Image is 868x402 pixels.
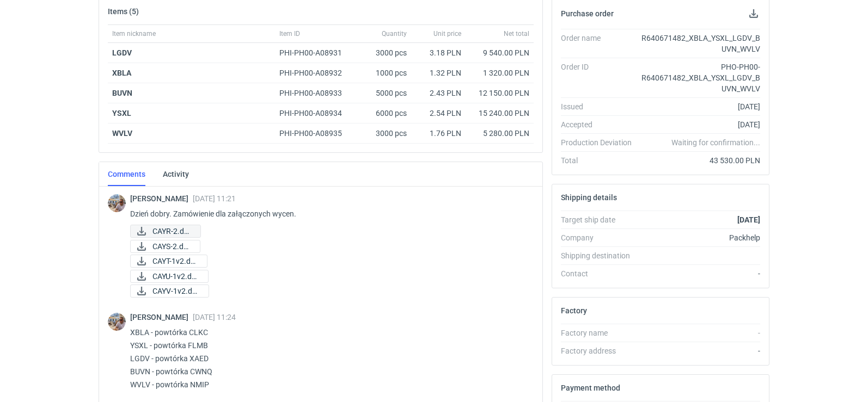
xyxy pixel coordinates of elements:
div: 6000 pcs [357,103,411,123]
div: - [640,345,760,356]
div: 1.76 PLN [415,128,461,139]
div: [DATE] [640,101,760,112]
span: Item nickname [112,29,156,38]
div: PHI-PH00-A08933 [279,88,352,98]
div: 5000 pcs [357,83,411,103]
div: PHI-PH00-A08931 [279,47,352,58]
div: 1000 pcs [357,63,411,83]
div: Shipping destination [561,250,640,261]
div: 3000 pcs [357,43,411,63]
div: Order name [561,33,640,54]
div: Total [561,155,640,166]
div: 43 530.00 PLN [640,155,760,166]
div: Packhelp [640,232,760,243]
div: PHI-PH00-A08934 [279,108,352,119]
div: - [640,268,760,279]
div: Factory address [561,345,640,356]
h2: Purchase order [561,9,614,18]
div: 1.32 PLN [415,67,461,78]
a: Comments [108,162,145,186]
div: - [640,327,760,338]
span: Item ID [279,29,300,38]
h2: Items (5) [108,7,139,16]
div: Contact [561,268,640,279]
div: Issued [561,101,640,112]
a: CAYU-1v2.docx [130,270,209,283]
p: XBLA - powtórka CLKC YSXL - powtórka FLMB LGDV - powtórka XAED BUVN - powtórka CWNQ WVLV - powtór... [130,326,525,391]
div: Target ship date [561,214,640,225]
strong: [DATE] [737,215,760,224]
a: CAYV-1v2.docx [130,285,209,298]
strong: YSXL [112,109,131,117]
p: Dzień dobry. Zamówienie dla załączonych wycen. [130,207,525,220]
div: 1 320.00 PLN [470,67,529,78]
a: CAYS-2.docx [130,240,200,253]
img: Michał Palasek [108,313,126,331]
div: 5 280.00 PLN [470,128,529,139]
a: Activity [163,162,189,186]
div: R640671482_XBLA_YSXL_LGDV_BUVN_WVLV [640,33,760,54]
h2: Payment method [561,384,620,392]
span: [DATE] 11:24 [193,313,236,321]
span: [DATE] 11:21 [193,194,236,203]
div: 3000 pcs [357,123,411,144]
div: 3.18 PLN [415,47,461,58]
span: CAYV-1v2.docx [152,285,200,297]
span: Unit price [433,29,461,38]
span: CAYU-1v2.docx [152,270,199,282]
div: 2.43 PLN [415,88,461,98]
div: Accepted [561,119,640,130]
span: CAYR-2.docx [152,225,192,237]
a: CAYT-1v2.docx [130,255,207,268]
strong: BUVN [112,89,132,97]
div: 2.54 PLN [415,108,461,119]
div: PHI-PH00-A08932 [279,67,352,78]
div: PHO-PH00-R640671482_XBLA_YSXL_LGDV_BUVN_WVLV [640,61,760,94]
div: Factory name [561,327,640,338]
span: CAYS-2.docx [152,240,191,252]
div: PHI-PH00-A08935 [279,128,352,139]
div: 15 240.00 PLN [470,108,529,119]
span: [PERSON_NAME] [130,194,193,203]
span: Quantity [382,29,407,38]
span: CAYT-1v2.docx [152,255,198,267]
img: Michał Palasek [108,194,126,212]
div: Production Deviation [561,137,640,148]
em: Waiting for confirmation... [671,137,760,148]
button: Download PO [747,7,760,20]
strong: XBLA [112,69,131,77]
h2: Shipping details [561,193,617,202]
strong: LGDV [112,48,132,57]
strong: WVLV [112,129,132,138]
div: Company [561,232,640,243]
span: Net total [504,29,529,38]
div: [DATE] [640,119,760,130]
h2: Factory [561,306,587,315]
span: [PERSON_NAME] [130,313,193,321]
div: 9 540.00 PLN [470,47,529,58]
div: Order ID [561,61,640,94]
a: CAYR-2.docx [130,225,201,238]
div: 12 150.00 PLN [470,88,529,98]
